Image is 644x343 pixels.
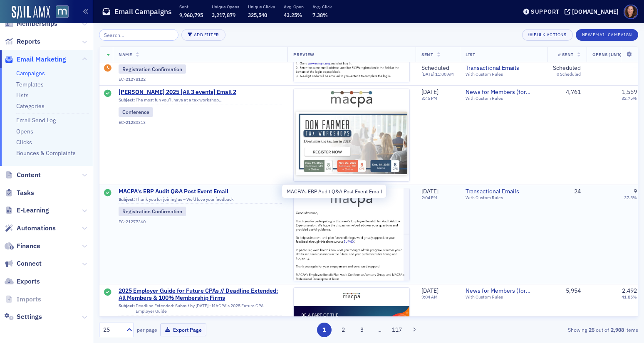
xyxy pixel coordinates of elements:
div: Thank you for joining us – We’d love your feedback [119,197,282,204]
div: 37.5% [624,195,637,200]
span: Connect [17,259,42,268]
img: SailAMX [12,6,50,19]
div: Scheduled [421,64,454,72]
div: Deadline Extended: Submit by [DATE] - MACPA's 2025 Future CPA Employer Guide [119,303,282,316]
span: Subject: [119,97,135,103]
span: Finance [17,242,40,251]
span: Memberships [17,19,57,28]
a: Connect [5,259,42,268]
div: The most fun you'll have at a tax workshop... [119,97,282,105]
span: Content [17,170,41,180]
a: Bounces & Complaints [16,149,76,157]
div: Sent [104,189,111,197]
span: [DATE] [421,88,438,96]
div: EC-21277360 [119,219,282,225]
a: Memberships [5,19,57,28]
div: 25 [103,326,121,334]
p: Sent [179,4,203,10]
a: Automations [5,224,56,233]
div: 1,559 [622,89,637,96]
span: Name [119,52,132,57]
button: New Email Campaign [576,29,638,41]
div: 9 [634,188,637,195]
span: Profile [624,5,638,19]
div: EC-21278122 [119,77,282,82]
span: — [632,64,637,72]
div: Draft [104,64,111,73]
button: Bulk Actions [522,29,572,41]
div: Showing out of items [464,326,638,333]
button: 3 [355,323,369,337]
span: 9,960,795 [179,12,203,18]
span: 325,540 [248,12,267,18]
span: 43.25% [284,12,302,18]
span: [DATE] [421,72,435,77]
h1: Email Campaigns [114,7,172,17]
a: New Email Campaign [576,30,638,38]
span: Opens (Unique) [592,52,630,57]
span: Exports [17,277,40,286]
button: 1 [317,323,332,337]
img: SailAMX [56,5,69,18]
div: 41.85% [622,294,637,300]
div: Registration Confirmation [119,64,186,74]
span: Settings [17,312,42,321]
strong: 2,908 [609,326,625,333]
time: 9:04 AM [421,294,438,300]
a: Lists [16,91,29,99]
time: 2:04 PM [421,195,437,200]
a: Templates [16,81,44,88]
div: Bulk Actions [534,32,566,37]
span: E-Learning [17,206,49,215]
div: Registration Confirmation [119,207,186,216]
span: Automations [17,224,56,233]
strong: 25 [587,326,596,333]
p: Unique Opens [212,4,239,10]
a: Transactional Emails [466,188,541,195]
a: Finance [5,242,40,251]
div: With Custom Rules [466,294,541,300]
div: 0 Scheduled [557,72,581,77]
a: Campaigns [16,69,45,77]
a: Content [5,170,41,180]
button: 2 [336,323,350,337]
a: E-Learning [5,206,49,215]
a: Reports [5,37,40,46]
span: Subject: [119,303,135,314]
a: Tasks [5,188,34,197]
a: 2025 Employer Guide for Future CPAs // Deadline Extended: All Members & 100% Membership Firms [119,287,282,302]
span: Preview [293,52,315,57]
p: Unique Clicks [248,4,275,10]
a: Transactional Emails [466,64,541,72]
span: [DATE] [421,188,438,195]
span: … [374,326,385,333]
button: Export Page [160,323,206,336]
a: Email Marketing [5,55,66,64]
div: 32.75% [622,96,637,101]
div: [DOMAIN_NAME] [572,8,619,15]
div: MACPA's EBP Audit Q&A Post Event Email [282,184,386,198]
span: News for Members (for members only) [466,287,541,295]
span: List [466,52,475,57]
div: Scheduled [553,64,581,72]
div: With Custom Rules [466,195,541,200]
span: Subject: [119,197,135,202]
a: Clicks [16,138,32,146]
span: Sent [421,52,433,57]
span: Email Marketing [17,55,66,64]
p: Avg. Open [284,4,304,10]
div: 4,761 [553,89,581,96]
button: 117 [390,323,404,337]
a: Imports [5,295,41,304]
div: Conference [119,107,153,116]
time: 3:45 PM [421,95,437,101]
a: News for Members (for members only) [466,89,541,96]
label: per page [137,326,157,333]
a: Email Send Log [16,116,56,124]
div: 24 [553,188,581,195]
span: Tasks [17,188,34,197]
